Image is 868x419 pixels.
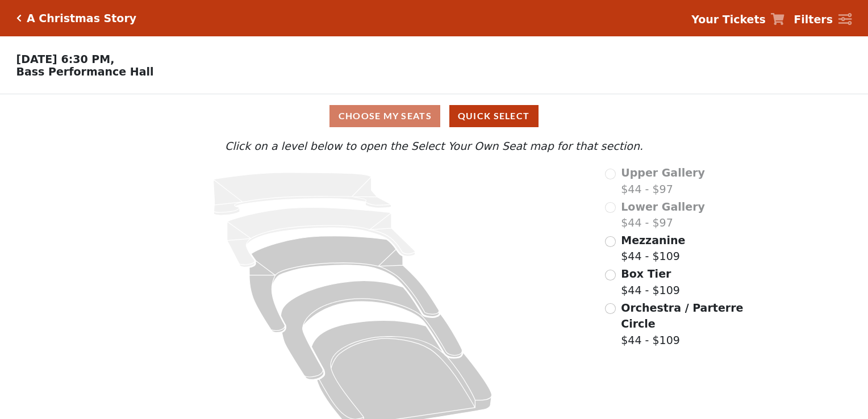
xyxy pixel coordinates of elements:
label: $44 - $109 [621,232,685,265]
label: $44 - $109 [621,300,745,349]
p: Click on a level below to open the Select Your Own Seat map for that section. [116,138,752,154]
label: $44 - $109 [621,266,680,298]
label: $44 - $97 [621,165,705,197]
a: Your Tickets [691,11,784,28]
path: Upper Gallery - Seats Available: 0 [214,173,391,215]
label: $44 - $97 [621,199,705,231]
span: Upper Gallery [621,166,705,179]
button: Quick Select [449,105,539,127]
path: Lower Gallery - Seats Available: 0 [227,208,415,267]
a: Click here to go back to filters [16,14,22,22]
a: Filters [794,11,852,28]
span: Lower Gallery [621,200,705,213]
strong: Filters [794,13,833,26]
span: Mezzanine [621,234,685,246]
h5: A Christmas Story [27,12,136,25]
strong: Your Tickets [691,13,766,26]
span: Box Tier [621,267,671,280]
span: Orchestra / Parterre Circle [621,301,743,330]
